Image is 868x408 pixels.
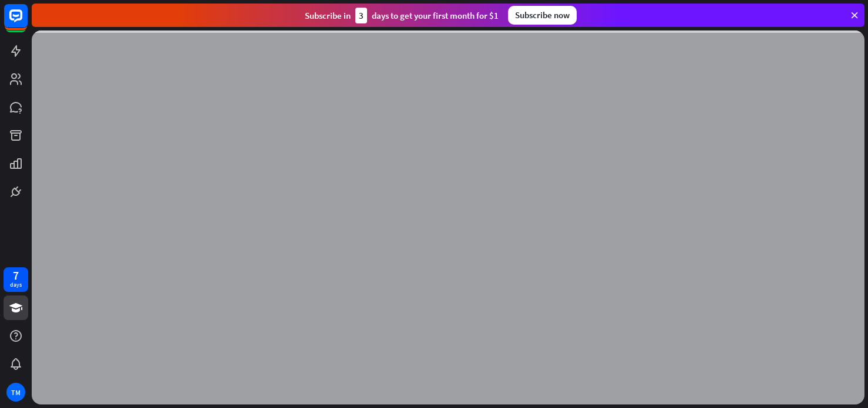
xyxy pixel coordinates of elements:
div: days [10,281,22,289]
div: 3 [355,8,367,23]
div: Subscribe now [508,6,577,25]
div: 7 [13,270,19,281]
div: TM [6,383,25,402]
div: Subscribe in days to get your first month for $1 [305,8,499,23]
a: 7 days [4,267,28,292]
